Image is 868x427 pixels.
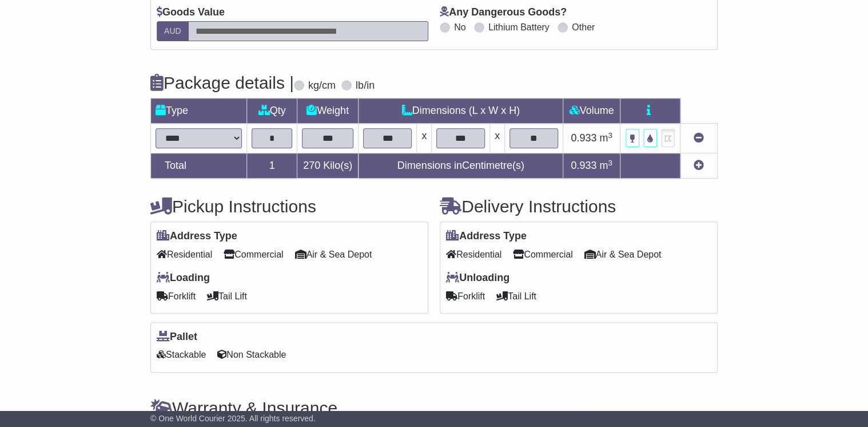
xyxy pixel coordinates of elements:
td: Volume [563,98,620,124]
label: Other [572,22,595,33]
td: Kilo(s) [297,153,359,179]
span: Residential [446,246,501,263]
td: Type [151,98,247,124]
span: © One World Courier 2025. All rights reserved. [150,414,316,423]
td: x [417,124,432,153]
span: Tail Lift [496,287,536,305]
h4: Package details | [150,73,294,92]
label: Pallet [157,331,197,343]
h4: Warranty & Insurance [150,398,718,417]
label: No [454,22,465,33]
span: 270 [303,160,320,171]
span: Non Stackable [217,346,286,363]
label: Lithium Battery [488,22,550,33]
span: Forklift [157,287,196,305]
span: Commercial [224,246,283,263]
td: Weight [297,98,359,124]
span: Tail Lift [207,287,247,305]
label: Address Type [446,230,527,243]
h4: Pickup Instructions [150,197,428,216]
span: m [599,132,612,144]
sup: 3 [608,159,612,167]
span: 0.933 [571,132,596,144]
span: Stackable [157,346,206,363]
label: Goods Value [157,6,225,19]
a: Add new item [694,160,704,171]
td: 1 [247,153,297,179]
span: Air & Sea Depot [295,246,372,263]
label: AUD [157,21,189,41]
label: Address Type [157,230,237,243]
span: m [599,160,612,171]
td: Dimensions (L x W x H) [359,98,563,124]
span: Forklift [446,287,485,305]
label: kg/cm [308,80,336,92]
td: Total [151,153,247,179]
a: Remove this item [694,132,704,144]
label: Unloading [446,272,509,284]
label: lb/in [356,80,375,92]
h4: Delivery Instructions [440,197,718,216]
span: 0.933 [571,160,596,171]
td: Qty [247,98,297,124]
td: x [490,124,505,153]
td: Dimensions in Centimetre(s) [359,153,563,179]
sup: 3 [608,131,612,140]
span: Air & Sea Depot [584,246,662,263]
label: Loading [157,272,210,284]
span: Commercial [513,246,572,263]
span: Residential [157,246,212,263]
label: Any Dangerous Goods? [440,6,567,19]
